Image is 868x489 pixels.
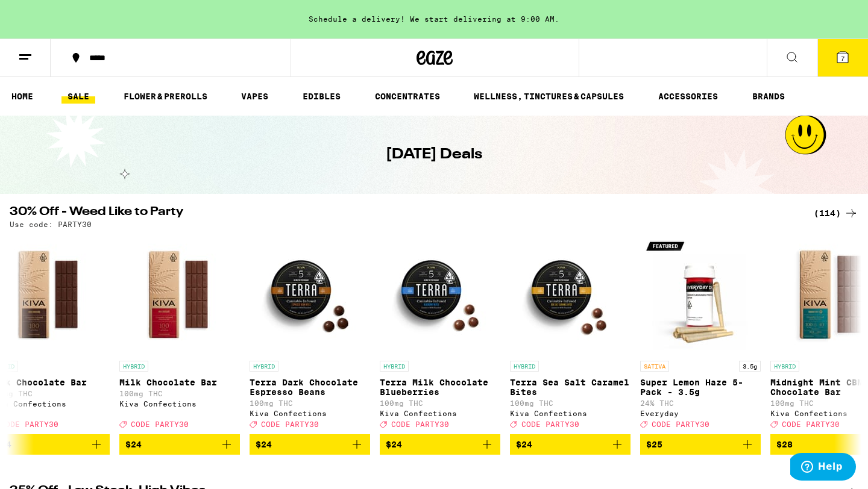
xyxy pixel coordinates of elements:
span: $28 [776,440,793,449]
a: FLOWER & PREROLLS [118,89,213,104]
span: CODE PARTY30 [391,420,449,428]
button: Add to bag [640,434,761,455]
p: 100mg THC [380,399,500,407]
div: Kiva Confections [380,410,500,417]
a: EDIBLES [297,89,347,104]
p: Terra Sea Salt Caramel Bites [510,378,631,397]
a: Open page for Terra Milk Chocolate Blueberries from Kiva Confections [380,234,500,434]
a: (114) [814,206,858,220]
iframe: Opens a widget where you can find more information [790,453,856,483]
h1: [DATE] Deals [386,145,482,165]
a: SALE [61,89,95,104]
span: CODE PARTY30 [131,420,189,428]
p: HYBRID [380,361,409,372]
span: CODE PARTY30 [782,420,840,428]
span: $24 [386,440,402,449]
p: 100mg THC [510,399,631,407]
p: Terra Milk Chocolate Blueberries [380,378,500,397]
h2: 30% Off - Weed Like to Party [10,206,799,220]
span: $24 [125,440,142,449]
img: Kiva Confections - Terra Dark Chocolate Espresso Beans [250,234,370,355]
a: Open page for Terra Dark Chocolate Espresso Beans from Kiva Confections [250,234,370,434]
a: Open page for Super Lemon Haze 5-Pack - 3.5g from Everyday [640,234,761,434]
span: $25 [646,440,662,449]
span: CODE PARTY30 [261,420,319,428]
a: HOME [5,89,39,104]
a: CONCENTRATES [369,89,446,104]
button: Add to bag [119,434,240,455]
p: Terra Dark Chocolate Espresso Beans [250,378,370,397]
button: 7 [817,39,868,76]
a: Open page for Terra Sea Salt Caramel Bites from Kiva Confections [510,234,631,434]
div: Everyday [640,410,761,417]
span: $24 [256,440,272,449]
p: Super Lemon Haze 5-Pack - 3.5g [640,378,761,397]
p: Use code: PARTY30 [10,220,92,228]
div: Kiva Confections [119,400,240,408]
span: CODE PARTY30 [652,420,709,428]
p: 100mg THC [119,390,240,397]
div: Kiva Confections [510,410,631,417]
p: 24% THC [640,399,761,407]
button: Add to bag [250,434,370,455]
span: $24 [516,440,532,449]
a: Open page for Milk Chocolate Bar from Kiva Confections [119,234,240,434]
a: VAPES [235,89,274,104]
p: 3.5g [739,361,761,372]
span: CODE PARTY30 [1,420,58,428]
p: HYBRID [510,361,539,372]
p: 100mg THC [250,399,370,407]
button: Add to bag [380,434,500,455]
span: CODE PARTY30 [521,420,579,428]
a: WELLNESS, TINCTURES & CAPSULES [468,89,630,104]
a: BRANDS [746,89,791,104]
button: Add to bag [510,434,631,455]
img: Kiva Confections - Terra Milk Chocolate Blueberries [380,234,500,355]
p: SATIVA [640,361,669,372]
img: Everyday - Super Lemon Haze 5-Pack - 3.5g [640,234,761,355]
p: HYBRID [770,361,799,372]
p: HYBRID [119,361,148,372]
p: HYBRID [250,361,278,372]
a: ACCESSORIES [652,89,724,104]
img: Kiva Confections - Terra Sea Salt Caramel Bites [510,234,631,355]
p: Milk Chocolate Bar [119,378,240,387]
span: 7 [841,55,844,62]
div: Kiva Confections [250,410,370,417]
img: Kiva Confections - Milk Chocolate Bar [119,234,240,355]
